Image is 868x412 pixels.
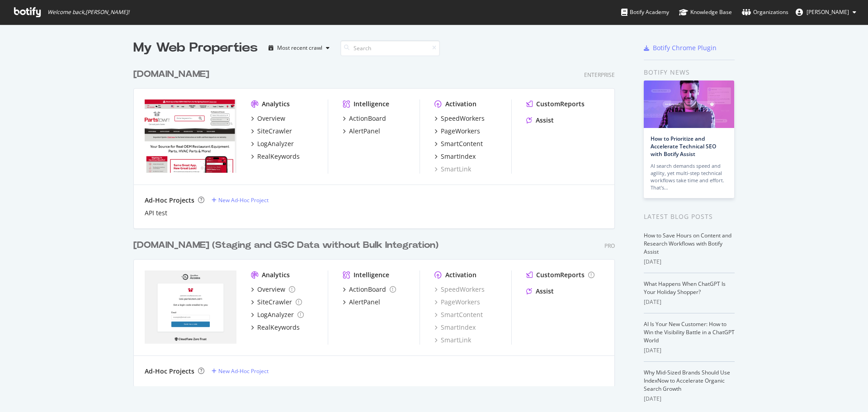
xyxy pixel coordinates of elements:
div: Overview [257,285,285,294]
div: Assist [536,287,554,296]
div: [DATE] [644,258,735,266]
div: Latest Blog Posts [644,212,735,222]
div: Ad-Hoc Projects [145,367,194,376]
div: [DOMAIN_NAME] (Staging and GSC Data without Bulk Integration) [133,239,439,252]
a: New Ad-Hoc Project [212,196,269,204]
div: New Ad-Hoc Project [218,367,269,375]
div: ActionBoard [349,285,386,294]
div: SiteCrawler [257,298,292,307]
div: New Ad-Hoc Project [218,196,269,204]
a: How to Prioritize and Accelerate Technical SEO with Botify Assist [651,135,716,158]
input: Search [340,40,440,56]
div: CustomReports [536,270,585,279]
a: SmartLink [434,165,471,174]
a: Assist [526,287,554,296]
div: Botify news [644,67,735,77]
a: PageWorkers [434,298,480,307]
a: SmartIndex [434,152,476,161]
a: SiteCrawler [251,127,292,136]
div: grid [133,57,622,386]
a: What Happens When ChatGPT Is Your Holiday Shopper? [644,280,726,296]
div: SmartContent [441,139,483,148]
a: Assist [526,116,554,125]
div: [DATE] [644,395,735,403]
div: SiteCrawler [257,127,292,136]
div: Knowledge Base [679,8,732,17]
div: Botify Chrome Plugin [653,43,717,52]
div: Most recent crawl [277,45,322,51]
div: Intelligence [354,99,389,109]
div: Activation [445,270,476,279]
a: SmartContent [434,310,483,319]
div: Activation [445,99,476,109]
div: Organizations [742,8,788,17]
a: SmartIndex [434,323,476,332]
div: AI search demands speed and agility, yet multi-step technical workflows take time and effort. Tha... [651,162,727,191]
div: Botify Academy [621,8,669,17]
div: [DATE] [644,346,735,355]
div: Analytics [262,270,290,279]
div: SpeedWorkers [441,114,485,123]
div: Analytics [262,99,290,109]
div: My Web Properties [133,39,258,57]
a: Botify Chrome Plugin [644,43,717,52]
a: AlertPanel [343,298,380,307]
a: Overview [251,114,285,123]
a: SmartLink [434,336,471,345]
div: LogAnalyzer [257,139,294,148]
a: RealKeywords [251,323,300,332]
a: SiteCrawler [251,298,302,307]
div: Pro [604,242,615,250]
div: AlertPanel [349,298,380,307]
button: Most recent crawl [265,41,333,55]
div: PageWorkers [441,127,480,136]
a: ActionBoard [343,114,386,123]
div: CustomReports [536,99,585,109]
a: Why Mid-Sized Brands Should Use IndexNow to Accelerate Organic Search Growth [644,369,730,393]
div: Overview [257,114,285,123]
a: SpeedWorkers [434,114,485,123]
a: RealKeywords [251,152,300,161]
a: [DOMAIN_NAME] [133,68,213,81]
a: PageWorkers [434,127,480,136]
a: CustomReports [526,270,594,279]
a: CustomReports [526,99,585,109]
div: RealKeywords [257,323,300,332]
a: ActionBoard [343,285,396,294]
a: [DOMAIN_NAME] (Staging and GSC Data without Bulk Integration) [133,239,442,252]
div: Intelligence [354,270,389,279]
div: Assist [536,116,554,125]
span: Matt Gentile [807,8,849,16]
a: LogAnalyzer [251,310,304,319]
div: [DOMAIN_NAME] [133,68,209,81]
div: SmartIndex [441,152,476,161]
a: How to Save Hours on Content and Research Workflows with Botify Assist [644,232,731,256]
div: AlertPanel [349,127,380,136]
a: Overview [251,285,295,294]
a: New Ad-Hoc Project [212,367,269,375]
a: LogAnalyzer [251,139,294,148]
div: Enterprise [584,71,615,79]
div: RealKeywords [257,152,300,161]
a: API test [145,208,167,218]
div: Ad-Hoc Projects [145,196,194,205]
div: [DATE] [644,298,735,306]
a: AlertPanel [343,127,380,136]
a: SmartContent [434,139,483,148]
button: [PERSON_NAME] [788,5,863,19]
img: partstown.com [145,99,236,173]
img: partstownsecondary.com [145,270,236,344]
a: SpeedWorkers [434,285,485,294]
img: How to Prioritize and Accelerate Technical SEO with Botify Assist [644,81,734,128]
a: AI Is Your New Customer: How to Win the Visibility Battle in a ChatGPT World [644,320,735,344]
span: Welcome back, [PERSON_NAME] ! [47,9,129,16]
div: ActionBoard [349,114,386,123]
div: LogAnalyzer [257,310,294,319]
